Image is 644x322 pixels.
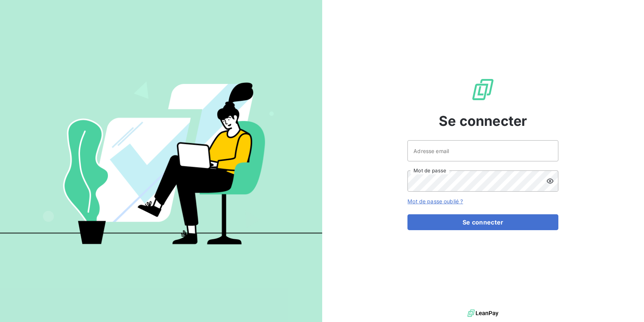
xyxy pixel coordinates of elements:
[471,77,495,102] img: Logo LeanPay
[407,214,558,230] button: Se connecter
[467,308,498,319] img: logo
[439,111,527,131] span: Se connecter
[407,198,463,204] a: Mot de passe oublié ?
[407,140,558,161] input: placeholder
